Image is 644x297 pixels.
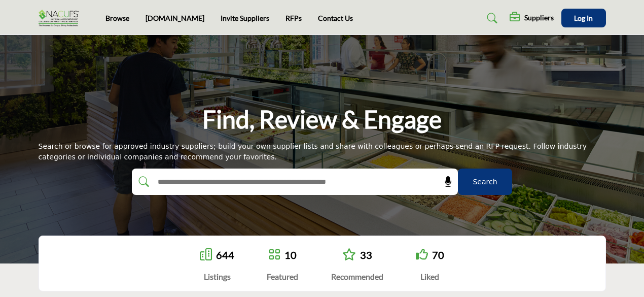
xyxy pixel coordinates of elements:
[105,14,129,22] a: Browse
[510,12,554,24] div: Suppliers
[477,10,504,26] a: Search
[200,271,234,283] div: Listings
[458,169,512,195] button: Search
[284,249,297,261] a: 10
[342,248,356,262] a: Go to Recommended
[285,14,302,22] a: RFPs
[39,10,84,26] img: Site Logo
[416,248,428,260] i: Go to Liked
[561,9,606,27] button: Log In
[268,248,280,262] a: Go to Featured
[574,14,593,22] span: Log In
[318,14,353,22] a: Contact Us
[416,271,444,283] div: Liked
[473,177,497,187] span: Search
[524,13,554,22] h5: Suppliers
[202,104,442,135] h1: Find, Review & Engage
[360,249,372,261] a: 33
[267,271,298,283] div: Featured
[216,249,234,261] a: 644
[39,141,606,162] div: Search or browse for approved industry suppliers; build your own supplier lists and share with co...
[221,14,269,22] a: Invite Suppliers
[432,249,444,261] a: 70
[146,14,204,22] a: [DOMAIN_NAME]
[331,271,383,283] div: Recommended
